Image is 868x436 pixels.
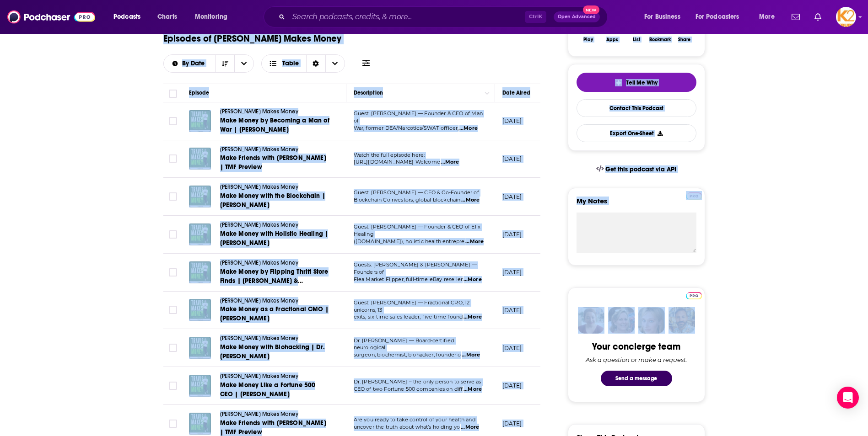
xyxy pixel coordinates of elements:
span: ...More [465,238,484,245]
span: Tell Me Why [626,79,658,86]
span: ...More [464,276,482,283]
a: [PERSON_NAME] Makes Money [220,259,330,267]
button: Choose View [261,54,345,73]
span: Make Money by Becoming a Man of War | [PERSON_NAME] [220,117,329,133]
span: Make Money with Biohacking | Dr. [PERSON_NAME] [220,343,325,360]
img: User Profile [836,7,856,27]
button: open menu [164,60,216,67]
div: Search podcasts, credits, & more... [272,6,616,27]
a: [PERSON_NAME] Makes Money [220,221,330,229]
span: Get this podcast via API [605,165,676,173]
img: Barbara Profile [608,307,635,334]
div: Open Intercom Messenger [837,387,859,409]
button: Column Actions [482,88,493,99]
button: open menu [107,10,152,24]
span: Make Money Like a Fortune 500 CEO | [PERSON_NAME] [220,381,316,398]
span: Are you ready to take control of your health and [354,416,475,423]
img: Jon Profile [669,307,695,334]
img: Podchaser - Follow, Share and Rate Podcasts [7,8,95,26]
span: Toggle select row [169,192,177,201]
div: Bookmark [649,37,671,43]
p: [DATE] [502,268,522,276]
span: For Podcasters [695,11,739,23]
span: CEO of two Fortune 500 companies on diff [354,386,463,392]
p: [DATE] [502,382,522,389]
button: open menu [690,10,753,24]
a: Make Money with Biohacking | Dr. [PERSON_NAME] [220,343,330,361]
button: Export One-Sheet [577,124,696,142]
div: Play [583,37,593,43]
span: ...More [441,159,459,166]
span: By Date [182,60,208,67]
button: tell me why sparkleTell Me Why [577,73,696,92]
button: open menu [234,55,253,72]
p: [DATE] [502,420,522,427]
span: More [759,11,775,23]
span: Guest: [PERSON_NAME] — Founder & CEO of Man of [354,110,483,124]
div: Share [678,37,690,43]
span: Guests: [PERSON_NAME] & [PERSON_NAME] — Founders of [354,261,477,275]
span: [PERSON_NAME] Makes Money [220,184,298,190]
span: Podcasts [113,11,140,23]
span: [PERSON_NAME] Makes Money [220,411,298,417]
span: Logged in as K2Krupp [836,7,856,27]
span: exits, six-time sales leader, five-time found [354,314,463,320]
div: Sort Direction [306,55,325,72]
span: Make Friends with [PERSON_NAME] | TMF Preview [220,419,326,436]
span: [PERSON_NAME] Makes Money [220,298,298,304]
span: Dr. [PERSON_NAME] — Board-certified neurological [354,337,454,351]
a: Pro website [686,291,702,299]
span: Toggle select row [169,268,177,276]
div: Apps [606,37,618,43]
a: Show notifications dropdown [811,9,825,25]
p: [DATE] [502,306,522,314]
button: open menu [638,10,692,24]
a: [PERSON_NAME] Makes Money [220,335,330,343]
h1: Episodes of [PERSON_NAME] Makes Money [163,33,341,44]
span: Flea Market Flipper, full-time eBay reseller [354,276,463,282]
span: [PERSON_NAME] Makes Money [220,373,298,379]
a: Make Money with Holistic Healing | [PERSON_NAME] [220,229,330,248]
span: Dr. [PERSON_NAME] – the only person to serve as [354,378,481,385]
a: [PERSON_NAME] Makes Money [220,297,330,305]
span: Guest: [PERSON_NAME] — Fractional CRO, 12 unicorns, 13 [354,299,470,313]
span: uncover the truth about what’s holding yo [354,424,460,430]
div: Date Aired [502,87,530,98]
span: ...More [461,197,480,204]
p: [DATE] [502,117,522,125]
button: Show profile menu [836,7,856,27]
a: [PERSON_NAME] Makes Money [220,410,330,419]
button: Sort Direction [215,55,234,72]
div: Episode [189,87,210,98]
span: ...More [464,314,482,321]
span: Toggle select row [169,154,177,163]
button: open menu [189,10,239,24]
span: Guest: [PERSON_NAME] — CEO & Co-Founder of [354,189,479,196]
a: Charts [151,10,183,24]
a: Show notifications dropdown [788,9,803,25]
span: Table [282,60,299,67]
a: [PERSON_NAME] Makes Money [220,108,330,116]
input: Search podcasts, credits, & more... [289,10,525,24]
div: Ask a question or make a request. [586,356,687,363]
span: Toggle select row [169,420,177,428]
span: Make Money with the Blockchain | [PERSON_NAME] [220,192,325,209]
span: ...More [461,424,479,431]
span: Ctrl K [525,11,546,23]
button: Send a message [601,371,672,386]
a: Pro website [686,191,702,200]
span: Toggle select row [169,382,177,390]
label: My Notes [577,197,696,213]
span: Watch the full episode here: [354,152,425,158]
span: ([DOMAIN_NAME]), holistic health entrepre [354,238,465,245]
img: Podchaser Pro [686,292,702,299]
p: [DATE] [502,230,522,238]
a: [PERSON_NAME] Makes Money [220,183,330,191]
span: [PERSON_NAME] Makes Money [220,222,298,228]
span: surgeon, biochemist, biohacker, founder o [354,351,461,358]
a: Make Money Like a Fortune 500 CEO | [PERSON_NAME] [220,381,330,399]
img: Jules Profile [638,307,665,334]
div: List [633,37,640,43]
span: Monitoring [195,11,227,23]
span: ...More [459,125,478,132]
